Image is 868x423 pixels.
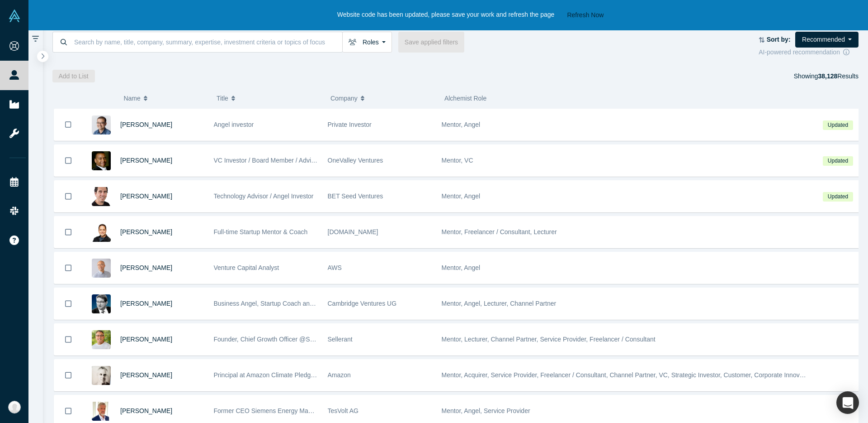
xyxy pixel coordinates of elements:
[120,192,172,200] a: [PERSON_NAME]
[818,72,859,80] span: Results
[794,70,859,82] div: Showing
[120,407,172,414] a: [PERSON_NAME]
[8,10,21,22] img: Alchemist Vault Logo
[328,121,372,128] span: Private Investor
[52,70,95,82] button: Add to List
[214,228,308,236] span: Full-time Startup Mentor & Coach
[328,407,359,414] span: TesVolt AG
[442,336,656,343] span: Mentor, Lecturer, Channel Partner, Service Provider, Freelancer / Consultant
[442,407,530,414] span: Mentor, Angel, Service Provider
[123,89,207,108] button: Name
[328,336,353,343] span: Sellerant
[54,181,82,212] button: Bookmark
[328,264,342,271] span: AWS
[92,366,111,385] img: Nick Ellis's Profile Image
[442,121,481,128] span: Mentor, Angel
[564,10,607,21] button: Refresh Now
[330,89,435,108] button: Company
[328,192,383,200] span: BET Seed Ventures
[92,330,111,349] img: Kenan Rappuchi's Profile Image
[54,324,82,355] button: Bookmark
[54,109,82,140] button: Bookmark
[767,36,791,43] strong: Sort by:
[328,300,397,307] span: Cambridge Ventures UG
[54,288,82,319] button: Bookmark
[92,223,111,242] img: Samir Ghosh's Profile Image
[214,192,314,200] span: Technology Advisor / Angel Investor
[54,252,82,284] button: Bookmark
[120,228,172,236] a: [PERSON_NAME]
[330,89,358,108] span: Company
[120,300,172,307] a: [PERSON_NAME]
[92,294,111,313] img: Martin Giese's Profile Image
[92,151,111,170] img: Juan Scarlett's Profile Image
[73,31,342,53] input: Search by name, title, company, summary, expertise, investment criteria or topics of focus
[214,371,330,379] span: Principal at Amazon Climate Pledge Fund
[54,145,82,176] button: Bookmark
[214,336,331,343] span: Founder, Chief Growth Officer @Sellerant
[759,48,859,57] div: AI-powered recommendation
[442,264,481,271] span: Mentor, Angel
[442,371,837,379] span: Mentor, Acquirer, Service Provider, Freelancer / Consultant, Channel Partner, VC, Strategic Inves...
[217,89,321,108] button: Title
[444,95,486,102] span: Alchemist Role
[120,157,172,164] a: [PERSON_NAME]
[92,115,111,135] img: Danny Chee's Profile Image
[442,192,481,200] span: Mentor, Angel
[120,264,172,271] a: [PERSON_NAME]
[818,72,837,80] strong: 38,128
[54,216,82,248] button: Bookmark
[442,300,557,307] span: Mentor, Angel, Lecturer, Channel Partner
[214,157,320,164] span: VC Investor / Board Member / Advisor
[328,157,383,164] span: OneValley Ventures
[328,371,351,379] span: Amazon
[823,156,853,166] span: Updated
[823,192,853,202] span: Updated
[823,120,853,130] span: Updated
[214,300,367,307] span: Business Angel, Startup Coach and best-selling author
[92,259,111,278] img: Alex Ha's Profile Image
[214,121,254,128] span: Angel investor
[442,228,557,236] span: Mentor, Freelancer / Consultant, Lecturer
[398,32,464,53] button: Save applied filters
[795,32,859,48] button: Recommended
[120,121,172,128] a: [PERSON_NAME]
[92,187,111,206] img: Boris Livshutz's Profile Image
[442,157,473,164] span: Mentor, VC
[214,264,279,271] span: Venture Capital Analyst
[92,402,111,421] img: Ralf Christian's Profile Image
[342,32,392,53] button: Roles
[217,89,228,108] span: Title
[8,401,21,413] img: Suhan Lee's Account
[123,89,140,108] span: Name
[214,407,408,414] span: Former CEO Siemens Energy Management Division of SIEMENS AG
[120,371,172,379] a: [PERSON_NAME]
[328,228,378,236] span: [DOMAIN_NAME]
[54,360,82,391] button: Bookmark
[120,336,172,343] a: [PERSON_NAME]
